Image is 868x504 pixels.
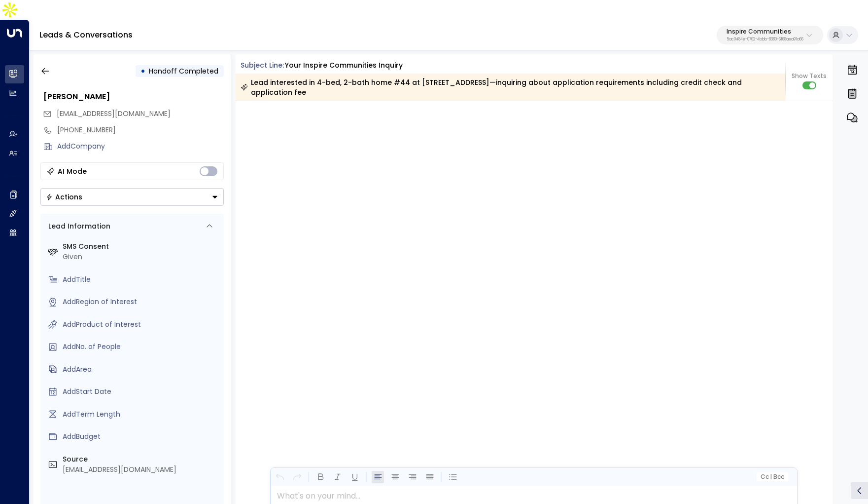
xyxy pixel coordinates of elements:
[63,387,220,397] div: AddStart Date
[63,274,220,285] div: AddTitle
[57,141,224,152] div: AddCompany
[727,29,803,35] p: Inspire Communities
[140,62,145,80] div: •
[63,454,220,465] label: Source
[63,364,220,375] div: AddArea
[727,38,803,41] p: 5ac0484e-0702-4bbb-8380-6168aea91a66
[63,342,220,352] div: AddNo. of People
[241,60,284,70] span: Subject Line:
[57,109,171,119] span: kemoneepatterson0116@gmail.com
[63,465,220,475] div: [EMAIL_ADDRESS][DOMAIN_NAME]
[57,125,224,135] div: [PHONE_NUMBER]
[274,471,286,483] button: Undo
[63,252,220,262] div: Given
[39,29,133,40] a: Leads & Conversations
[757,472,788,482] button: Cc|Bcc
[45,221,110,232] div: Lead Information
[285,60,403,71] div: Your Inspire Communities Inquiry
[58,166,87,176] div: AI Mode
[46,193,82,201] div: Actions
[241,78,780,97] div: Lead interested in 4-bed, 2-bath home #44 at [STREET_ADDRESS]—inquiring about application require...
[43,91,224,103] div: [PERSON_NAME]
[40,188,224,206] div: Button group with a nested menu
[291,471,303,483] button: Redo
[40,188,224,206] button: Actions
[63,409,220,420] div: AddTerm Length
[770,473,772,480] span: |
[57,109,171,118] span: [EMAIL_ADDRESS][DOMAIN_NAME]
[761,473,784,480] span: Cc Bcc
[63,319,220,330] div: AddProduct of Interest
[63,431,220,442] div: AddBudget
[792,72,827,80] span: Show Texts
[717,26,823,44] button: Inspire Communities5ac0484e-0702-4bbb-8380-6168aea91a66
[63,241,220,252] label: SMS Consent
[149,66,218,76] span: Handoff Completed
[63,297,220,307] div: AddRegion of Interest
